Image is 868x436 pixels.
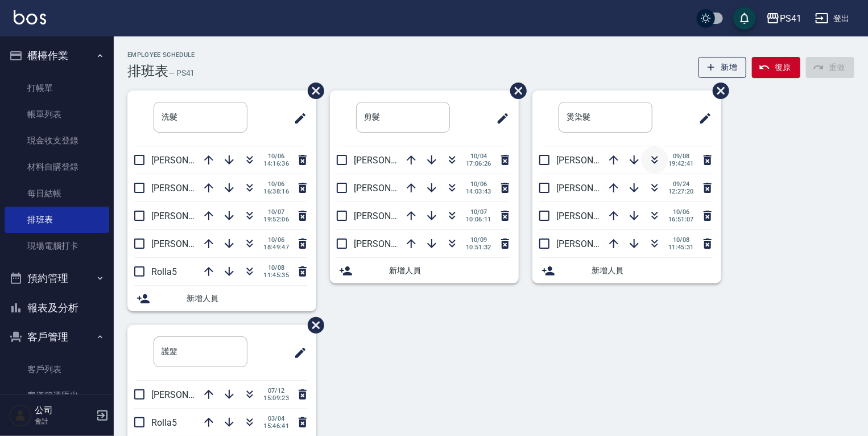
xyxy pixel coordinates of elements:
[263,160,289,167] span: 14:16:36
[668,160,694,167] span: 19:42:41
[354,211,427,221] span: [PERSON_NAME]2
[556,238,630,249] span: [PERSON_NAME]1
[151,183,225,194] span: [PERSON_NAME]2
[489,105,510,132] span: 修改班表的標題
[592,265,712,277] span: 新增人員
[356,102,450,133] input: 排版標題
[466,188,491,195] span: 14:03:43
[5,322,109,352] button: 客戶管理
[780,11,801,26] div: PS41
[389,265,510,277] span: 新增人員
[263,188,289,195] span: 16:38:16
[556,211,635,221] span: [PERSON_NAME]15
[5,75,109,101] a: 打帳單
[733,7,756,30] button: save
[299,309,326,342] span: 刪除班表
[354,183,427,194] span: [PERSON_NAME]1
[287,339,307,367] span: 修改班表的標題
[263,208,289,216] span: 10/07
[127,286,316,311] div: 新增人員
[168,67,195,79] h6: — PS41
[154,336,247,367] input: 排版標題
[5,41,109,71] button: 櫃檯作業
[263,272,289,279] span: 11:45:35
[187,293,307,305] span: 新增人員
[151,389,225,400] span: [PERSON_NAME]9
[698,57,747,78] button: 新增
[330,258,519,283] div: 新增人員
[5,233,109,259] a: 現場電腦打卡
[287,105,307,132] span: 修改班表的標題
[559,102,652,133] input: 排版標題
[668,244,694,251] span: 11:45:31
[263,422,289,430] span: 15:46:41
[35,405,93,416] h5: 公司
[127,51,195,59] h2: Employee Schedule
[466,160,491,167] span: 17:06:26
[5,356,109,382] a: 客戶列表
[692,105,712,132] span: 修改班表的標題
[466,153,491,160] span: 10/04
[466,208,491,216] span: 10/07
[466,180,491,188] span: 10/06
[5,127,109,154] a: 現金收支登錄
[668,208,694,216] span: 10/06
[668,153,694,160] span: 09/08
[263,415,289,422] span: 03/04
[299,74,326,108] span: 刪除班表
[151,155,230,166] span: [PERSON_NAME]15
[263,244,289,251] span: 18:49:47
[704,74,731,108] span: 刪除班表
[5,264,109,293] button: 預約管理
[5,154,109,180] a: 材料自購登錄
[354,238,432,249] span: [PERSON_NAME]15
[5,101,109,127] a: 帳單列表
[263,180,289,188] span: 10/06
[466,216,491,223] span: 10:06:11
[752,57,800,78] button: 復原
[127,63,168,79] h3: 排班表
[263,264,289,272] span: 10/08
[668,188,694,195] span: 12:27:20
[556,155,630,166] span: [PERSON_NAME]9
[5,207,109,233] a: 排班表
[502,74,528,108] span: 刪除班表
[5,180,109,207] a: 每日結帳
[811,8,854,29] button: 登出
[35,416,93,426] p: 會計
[151,417,177,428] span: Rolla5
[556,183,630,194] span: [PERSON_NAME]2
[263,387,289,394] span: 07/12
[151,266,177,277] span: Rolla5
[151,238,225,249] span: [PERSON_NAME]9
[154,102,247,133] input: 排版標題
[668,216,694,223] span: 16:51:07
[532,258,721,283] div: 新增人員
[263,153,289,160] span: 10/06
[263,216,289,223] span: 19:52:06
[762,7,806,30] button: PS41
[5,293,109,323] button: 報表及分析
[263,394,289,402] span: 15:09:23
[5,382,109,409] a: 客資篩選匯出
[668,236,694,244] span: 10/08
[151,211,225,221] span: [PERSON_NAME]1
[9,404,32,427] img: Person
[466,244,491,251] span: 10:51:32
[263,236,289,244] span: 10/06
[354,155,427,166] span: [PERSON_NAME]9
[668,180,694,188] span: 09/24
[466,236,491,244] span: 10/09
[14,10,46,24] img: Logo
